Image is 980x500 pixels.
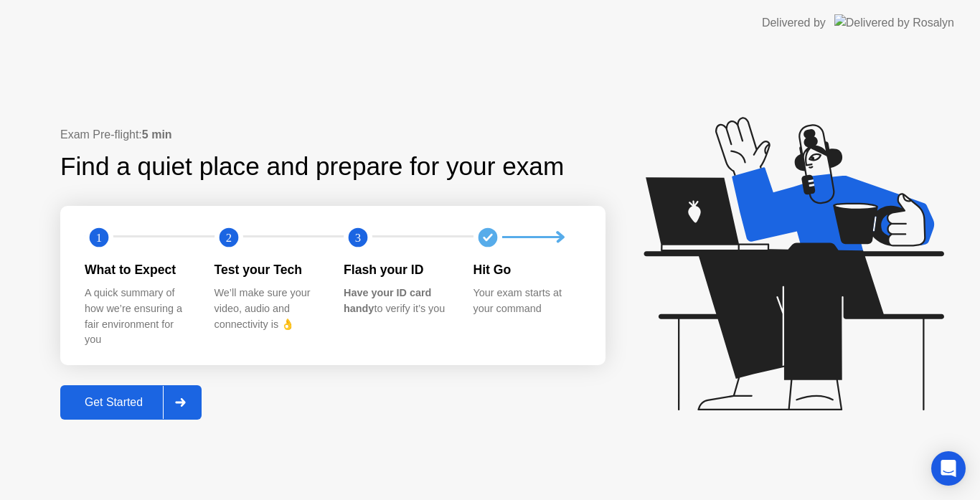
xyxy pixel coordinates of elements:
div: What to Expect [85,260,192,279]
div: Hit Go [473,260,580,279]
div: Flash your ID [344,260,451,279]
div: Test your Tech [215,260,321,279]
text: 2 [225,231,231,245]
text: 1 [96,231,102,245]
b: Have your ID card handy [344,287,431,314]
b: 5 min [142,128,172,141]
img: Delivered by Rosalyn [834,14,954,31]
div: Get Started [65,396,163,409]
div: Open Intercom Messenger [931,451,966,486]
div: Delivered by [762,14,826,32]
text: 3 [355,231,361,245]
div: Find a quiet place and prepare for your exam [60,148,566,186]
div: A quick summary of how we’re ensuring a fair environment for you [85,286,192,347]
div: to verify it’s you [344,286,451,316]
div: Exam Pre-flight: [60,126,606,143]
div: We’ll make sure your video, audio and connectivity is 👌 [215,286,321,332]
button: Get Started [60,385,202,420]
div: Your exam starts at your command [473,286,580,316]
